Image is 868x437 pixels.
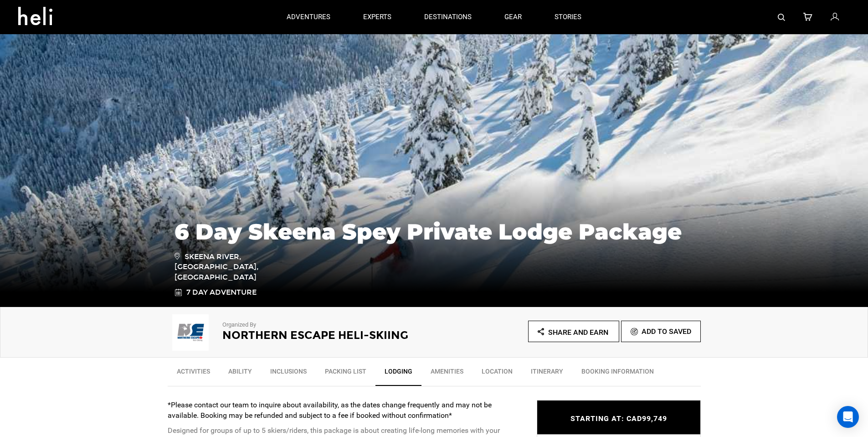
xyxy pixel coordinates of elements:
span: STARTING AT: CAD99,749 [570,414,667,423]
h2: Northern Escape Heli-Skiing [222,329,409,341]
img: img_634049a79d2f80bb852de8805dc5f4d5.png [168,314,213,351]
a: Location [473,362,522,385]
p: destinations [424,12,472,22]
a: Ability [219,362,261,385]
strong: *Please contact our team to inquire about availability, as the dates change frequently and may no... [168,401,492,420]
p: adventures [287,12,330,22]
a: Itinerary [522,362,572,385]
span: 7 Day Adventure [186,287,257,298]
p: Organized By [222,321,409,329]
a: Lodging [375,362,421,386]
img: search-bar-icon.svg [778,14,785,21]
h1: 6 Day Skeena Spey Private Lodge Package [175,219,694,244]
a: Packing List [316,362,375,385]
span: Share and Earn [548,328,608,337]
p: experts [363,12,391,22]
a: Inclusions [261,362,316,385]
a: Activities [168,362,219,385]
div: Open Intercom Messenger [837,406,859,428]
a: Amenities [421,362,473,385]
span: Skeena River, [GEOGRAPHIC_DATA], [GEOGRAPHIC_DATA] [175,251,304,283]
a: BOOKING INFORMATION [572,362,663,385]
span: Add To Saved [642,327,691,336]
